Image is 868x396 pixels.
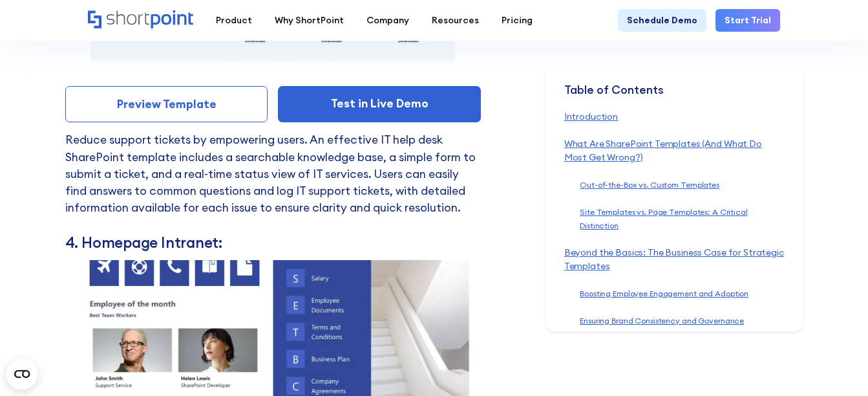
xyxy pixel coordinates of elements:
[204,9,263,32] a: Product
[564,138,762,163] a: What Are SharePoint Templates (And What Do Most Get Wrong?)‍
[803,334,868,396] iframe: Chat Widget
[65,131,481,234] p: Reduce support tickets by empowering users. An effective IT help desk SharePoint template include...
[564,111,618,122] a: Introduction‍
[580,316,744,325] a: Ensuring Brand Consistency and Governance‍
[65,86,268,122] a: Preview Template
[6,358,37,390] button: Open CMP widget
[502,14,533,27] div: Pricing
[715,9,780,32] a: Start Trial
[275,14,344,27] div: Why ShortPoint
[65,234,481,251] h3: 4. Homepage Intranet:
[88,10,193,30] a: Home
[618,9,706,32] a: Schedule Demo
[366,14,409,27] div: Company
[278,86,481,122] a: Test in Live Demo
[580,207,748,230] a: Site Templates vs. Page Templates: A Critical Distinction‍
[420,9,490,32] a: Resources
[432,14,479,27] div: Resources
[490,9,544,32] a: Pricing
[580,180,719,190] a: Out-of-the-Box vs. Custom Templates‍
[580,289,748,298] a: Boosting Employee Engagement and Adoption‍
[564,247,784,272] a: Beyond the Basics: The Business Case for Strategic Templates‍
[263,9,355,32] a: Why ShortPoint
[355,9,420,32] a: Company
[216,14,252,27] div: Product
[564,83,785,110] div: Table of Contents ‍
